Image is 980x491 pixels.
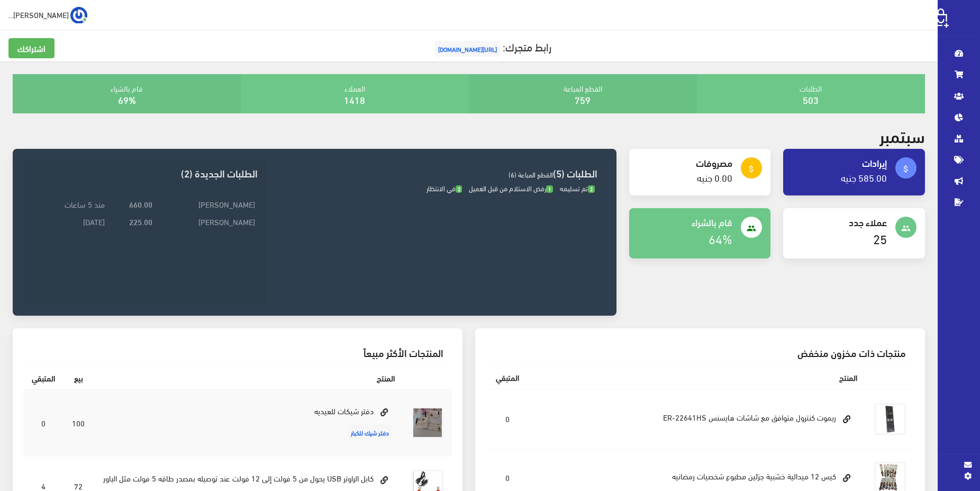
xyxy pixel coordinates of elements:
img: ... [70,7,87,24]
h3: منتجات ذات مخزون منخفض [494,347,906,358]
img: rymot-kntrol-lshashat-altlfaz-haysns-er-22641hs.jpg [874,403,906,435]
td: 0 [486,389,529,449]
span: 1 [546,185,553,193]
span: [PERSON_NAME]... [8,8,69,21]
div: قام بالشراء [13,74,241,113]
span: رفض الاستلام من قبل العميل [469,182,553,194]
h2: سبتمبر [879,126,925,145]
div: القطع المباعة [469,74,697,113]
h4: مصروفات [638,157,732,168]
span: في الانتظار [427,182,462,194]
td: دفتر شيكات للعيديه [93,389,403,457]
td: [PERSON_NAME] [155,195,258,213]
a: 585.00 جنيه [841,168,887,186]
i: attach_money [901,164,911,174]
i: people [747,224,756,233]
span: القطع المباعة (6) [509,168,553,181]
th: المنتج [529,366,866,389]
h3: الطلبات الجديدة (2) [32,168,258,178]
a: 69% [118,91,136,108]
a: 64% [709,227,732,249]
a: 503 [803,91,819,108]
img: dftr-shykat-llaaydyh.jpg [412,407,443,439]
span: 2 [456,185,462,193]
div: الطلبات [697,74,925,113]
td: [PERSON_NAME] [155,213,258,230]
th: المتبقي [23,366,63,389]
h4: إيرادات [792,157,886,168]
strong: 225.00 [129,216,152,227]
td: [DATE] [32,213,107,230]
td: 100 [63,389,93,457]
span: دفتر شيك للكبار [348,424,392,440]
a: ... [PERSON_NAME]... [8,6,87,23]
a: 759 [575,91,591,108]
span: 2 [588,185,595,193]
a: رابط متجرك:[URL][DOMAIN_NAME] [432,37,551,56]
a: 1418 [344,91,365,108]
a: 25 [873,227,887,249]
a: 0.00 جنيه [697,168,732,186]
a: اشتراكك [8,38,55,58]
span: تم تسليمه [560,182,595,194]
h4: قام بالشراء [638,217,732,227]
td: ريموت كنترول متوافق مع شاشات هايسنس ER-22641HS [529,389,866,449]
span: [URL][DOMAIN_NAME] [435,41,500,57]
i: people [901,224,911,233]
td: 0 [23,389,63,457]
td: منذ 5 ساعات [32,195,107,213]
h3: المنتجات الأكثر مبيعاً [32,347,443,358]
i: attach_money [747,164,756,174]
strong: 660.00 [129,198,152,210]
h4: عملاء جدد [792,217,886,227]
th: المنتج [93,366,403,389]
th: بيع [63,366,93,389]
th: المتبقي [486,366,529,389]
h3: الطلبات (5) [275,168,597,178]
div: العملاء [241,74,469,113]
